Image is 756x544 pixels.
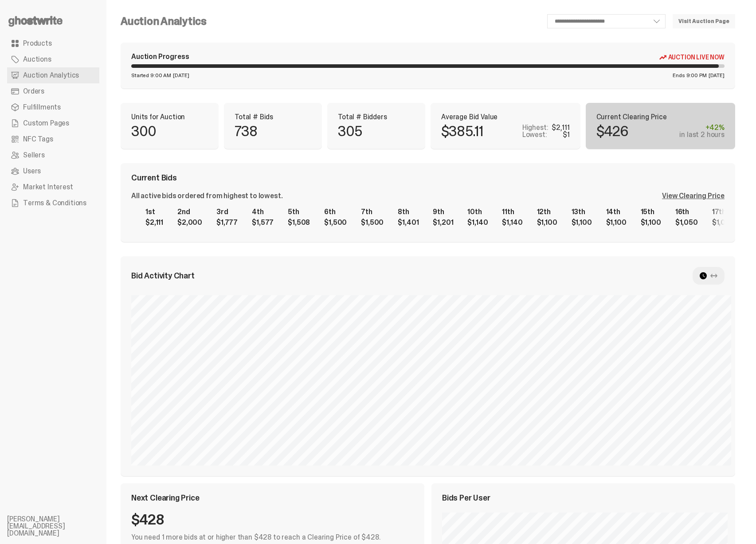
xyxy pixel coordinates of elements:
[537,219,557,226] div: $1,100
[338,124,362,138] p: 305
[177,208,202,215] div: 2nd
[235,124,258,138] p: 738
[7,131,99,147] a: NFC Tags
[173,73,189,78] span: [DATE]
[7,67,99,83] a: Auction Analytics
[502,208,522,215] div: 11th
[7,51,99,67] a: Auctions
[131,534,414,541] p: You need 1 more bids at or higher than $428 to reach a Clearing Price of $428.
[131,53,189,61] div: Auction Progress
[7,179,99,195] a: Market Interest
[145,219,163,226] div: $2,111
[502,219,522,226] div: $1,140
[121,16,207,27] h4: Auction Analytics
[606,208,627,215] div: 14th
[23,104,61,111] span: Fulfillments
[23,120,69,127] span: Custom Pages
[131,272,195,280] span: Bid Activity Chart
[606,219,627,226] div: $1,100
[7,115,99,131] a: Custom Pages
[23,88,44,95] span: Orders
[467,219,488,226] div: $1,140
[23,152,45,159] span: Sellers
[23,56,51,63] span: Auctions
[712,208,735,215] div: 17th
[361,219,384,226] div: $1,500
[572,208,592,215] div: 13th
[131,513,414,527] div: $428
[324,219,347,226] div: $1,500
[467,208,488,215] div: 10th
[563,131,570,138] div: $1
[522,131,547,138] p: Lowest:
[641,219,661,226] div: $1,100
[177,219,202,226] div: $2,000
[361,208,384,215] div: 7th
[23,184,73,191] span: Market Interest
[216,208,238,215] div: 3rd
[145,208,163,215] div: 1st
[7,83,99,99] a: Orders
[398,219,419,226] div: $1,401
[522,124,548,131] p: Highest:
[23,40,52,47] span: Products
[252,208,274,215] div: 4th
[131,73,171,78] span: Started 9:00 AM
[252,219,274,226] div: $1,577
[537,208,557,215] div: 12th
[7,163,99,179] a: Users
[23,72,79,79] span: Auction Analytics
[7,195,99,211] a: Terms & Conditions
[131,124,157,138] p: 300
[131,494,200,502] span: Next Clearing Price
[712,219,735,226] div: $1,002
[23,168,41,175] span: Users
[338,113,415,121] p: Total # Bidders
[235,113,311,121] p: Total # Bids
[709,73,725,78] span: [DATE]
[596,124,629,138] p: $426
[131,192,282,200] div: All active bids ordered from highest to lowest.
[433,219,453,226] div: $1,201
[673,14,735,28] a: Visit Auction Page
[572,219,592,226] div: $1,100
[7,99,99,115] a: Fulfillments
[596,113,725,121] p: Current Clearing Price
[324,208,347,215] div: 6th
[131,174,177,182] span: Current Bids
[668,54,725,61] span: Auction Live Now
[675,219,698,226] div: $1,050
[552,124,569,131] div: $2,111
[288,208,310,215] div: 5th
[442,494,490,502] span: Bids Per User
[673,73,707,78] span: Ends 9:00 PM
[398,208,419,215] div: 8th
[441,124,483,138] p: $385.11
[679,131,725,138] div: in last 2 hours
[441,113,570,121] p: Average Bid Value
[7,147,99,163] a: Sellers
[7,35,99,51] a: Products
[662,192,725,200] div: View Clearing Price
[7,516,114,537] li: [PERSON_NAME][EMAIL_ADDRESS][DOMAIN_NAME]
[288,219,310,226] div: $1,508
[23,136,53,143] span: NFC Tags
[131,113,208,121] p: Units for Auction
[641,208,661,215] div: 15th
[433,208,453,215] div: 9th
[23,200,86,207] span: Terms & Conditions
[216,219,238,226] div: $1,777
[679,124,725,131] div: +42%
[675,208,698,215] div: 16th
